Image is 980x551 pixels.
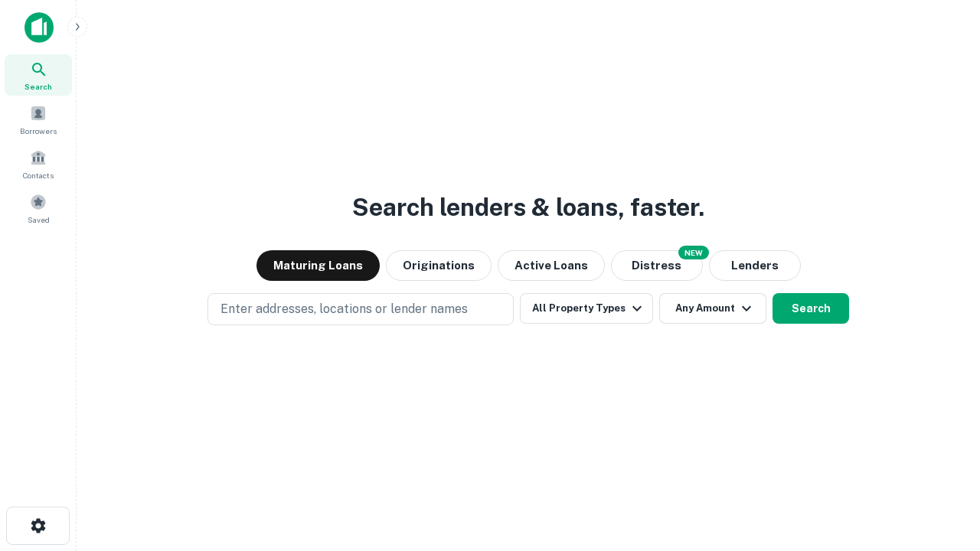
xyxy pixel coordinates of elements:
[24,12,54,43] img: capitalize-icon.png
[24,80,52,93] span: Search
[611,250,703,281] button: Search distressed loans with lien and other non-mortgage details.
[5,99,72,140] a: Borrowers
[659,293,766,324] button: Any Amount
[5,143,72,184] a: Contacts
[709,250,801,281] button: Lenders
[207,293,514,325] button: Enter addresses, locations or lender names
[903,429,980,502] iframe: Chat Widget
[256,250,380,281] button: Maturing Loans
[5,187,72,229] a: Saved
[386,250,492,281] button: Originations
[23,169,54,181] span: Contacts
[520,293,653,324] button: All Property Types
[20,125,57,137] span: Borrowers
[678,246,709,259] div: NEW
[220,300,468,318] p: Enter addresses, locations or lender names
[5,54,72,96] a: Search
[28,214,50,226] span: Saved
[498,250,605,281] button: Active Loans
[773,293,849,324] button: Search
[352,189,704,226] h3: Search lenders & loans, faster.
